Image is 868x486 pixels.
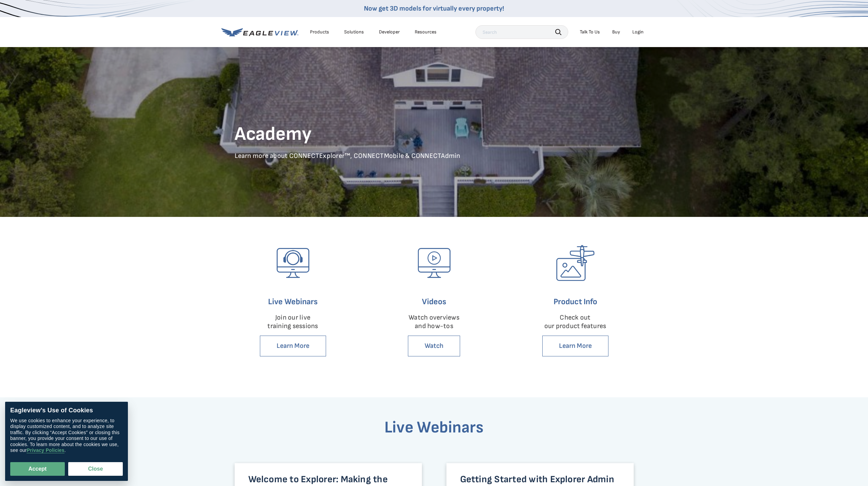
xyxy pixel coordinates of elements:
p: Learn more about CONNECTExplorer™, CONNECTMobile & CONNECTAdmin [235,152,634,160]
div: Products [310,29,329,35]
a: Buy [612,29,620,35]
div: Login [632,29,644,35]
h6: Videos [376,295,492,308]
h6: Product Info [517,295,634,308]
button: Close [68,462,123,476]
a: Privacy Policies [27,448,64,454]
a: Learn More [260,336,326,356]
a: Developer [379,29,400,35]
p: Check out our product features [517,313,634,330]
a: Learn More [542,336,608,356]
h3: Live Webinars [235,418,634,458]
a: Watch [408,336,460,356]
h6: Live Webinars [235,295,351,308]
div: Resources [415,29,437,35]
p: Watch overviews and how-tos [376,313,492,330]
p: Join our live training sessions [235,313,351,330]
div: We use cookies to enhance your experience, to display customized content, and to analyze site tra... [10,418,123,454]
div: Solutions [344,29,364,35]
div: Talk To Us [580,29,600,35]
a: Now get 3D models for virtually every property! [364,4,504,13]
strong: Getting Started with Explorer Admin [460,474,614,485]
h1: Academy [235,122,634,146]
button: Accept [10,462,65,476]
div: Eagleview’s Use of Cookies [10,407,123,414]
input: Search [475,25,568,39]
